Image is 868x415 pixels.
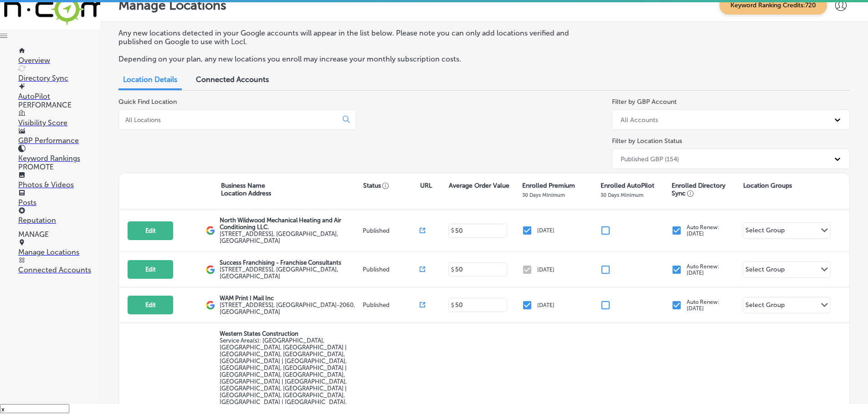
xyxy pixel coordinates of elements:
p: Auto Renew: [DATE] [687,299,719,312]
img: logo [206,226,215,235]
p: Enrolled AutoPilot [601,182,654,190]
p: Location Groups [743,182,792,190]
label: Filter by Location Status [612,137,682,145]
button: Edit [128,221,173,240]
p: Auto Renew: [DATE] [687,224,719,237]
p: Overview [18,56,100,65]
a: Posts [18,190,100,207]
p: [DATE] [537,227,555,234]
a: Directory Sync [18,65,100,82]
a: AutoPilot [18,83,100,101]
p: Success Franchising - Franchise Consultants [220,259,360,266]
p: Business Name Location Address [221,182,271,197]
a: Manage Locations [18,239,100,256]
p: [DATE] [537,266,555,273]
p: MANAGE [18,230,100,239]
p: $ [451,266,454,273]
p: Status [363,182,420,190]
div: All Accounts [621,116,658,123]
label: [STREET_ADDRESS] , [GEOGRAPHIC_DATA]-2060, [GEOGRAPHIC_DATA] [220,302,360,315]
div: Published GBP (154) [621,155,679,163]
p: Connected Accounts [18,266,100,274]
img: logo [206,265,215,274]
a: GBP Performance [18,128,100,145]
p: WAM Print I Mail Inc [220,295,360,302]
p: GBP Performance [18,136,100,145]
label: [STREET_ADDRESS] , [GEOGRAPHIC_DATA], [GEOGRAPHIC_DATA] [220,266,360,280]
img: logo [206,301,215,310]
p: Western States Construction [220,330,360,337]
p: Depending on your plan, any new locations you enroll may increase your monthly subscription costs. [118,55,594,63]
label: [STREET_ADDRESS] , [GEOGRAPHIC_DATA], [GEOGRAPHIC_DATA] [220,231,360,244]
p: Auto Renew: [DATE] [687,263,719,276]
label: Quick Find Location [118,98,177,106]
button: Edit [128,296,173,314]
p: Manage Locations [18,248,100,256]
p: Any new locations detected in your Google accounts will appear in the list below. Please note you... [118,29,594,46]
input: All Locations [124,116,335,124]
button: Edit [128,260,173,279]
div: Select Group [745,301,785,312]
p: Keyword Rankings [18,154,100,163]
a: Photos & Videos [18,172,100,189]
a: Connected Accounts [18,257,100,274]
label: Filter by GBP Account [612,98,677,106]
p: Enrolled Premium [522,182,575,190]
p: Average Order Value [449,182,509,190]
p: [DATE] [537,302,555,308]
a: Visibility Score [18,110,100,127]
p: $ [451,227,454,234]
p: Visibility Score [18,118,100,127]
div: Select Group [745,266,785,276]
p: Published [363,227,420,234]
p: Directory Sync [18,74,100,82]
p: 30 Days Minimum [601,192,643,198]
p: Enrolled Directory Sync [672,182,738,197]
p: $ [451,302,454,308]
p: Reputation [18,216,100,225]
p: Published [363,302,420,308]
p: PROMOTE [18,163,100,171]
span: Connected Accounts [196,75,269,84]
p: Posts [18,198,100,207]
a: Keyword Rankings [18,145,100,163]
a: Reputation [18,207,100,225]
p: PERFORMANCE [18,101,100,109]
p: North Wildwood Mechanical Heating and Air Conditioning LLC. [220,217,360,231]
p: AutoPilot [18,92,100,101]
p: 30 Days Minimum [522,192,565,198]
div: Select Group [745,226,785,237]
span: Location Details [123,75,177,84]
a: Overview [18,47,100,65]
p: URL [420,182,432,190]
p: Published [363,266,420,273]
p: Photos & Videos [18,180,100,189]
